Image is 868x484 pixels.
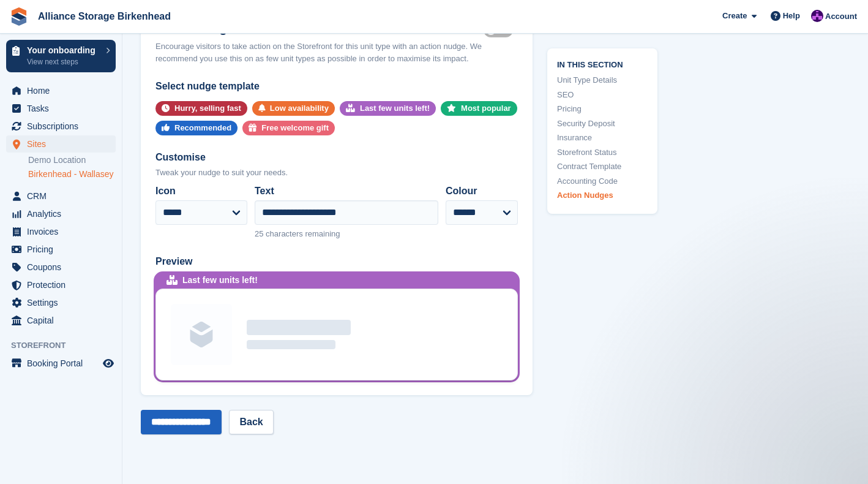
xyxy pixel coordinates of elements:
[10,7,28,26] img: stora-icon-8386f47178a22dfd0bd8f6a31ec36ba5ce8667c1dd55bd0f319d3a0aa187defe.svg
[28,168,116,180] a: Birkenhead - Wallasey
[155,167,518,179] div: Tweak your nudge to suit your needs.
[155,79,518,94] div: Select nudge template
[155,40,518,64] div: Encourage visitors to take action on the Storefront for this unit type with an action nudge. We r...
[174,101,241,116] div: Hurry, selling fast
[27,294,100,311] span: Settings
[6,223,116,240] a: menu
[27,82,100,99] span: Home
[557,117,648,129] a: Security Deposit
[27,100,100,117] span: Tasks
[6,135,116,153] a: menu
[242,121,335,135] button: Free welcome gift
[27,312,100,329] span: Capital
[28,154,116,166] a: Demo Location
[6,241,116,258] a: menu
[11,339,122,352] span: Storefront
[811,10,823,22] img: Romilly Norton
[461,101,511,116] div: Most popular
[27,223,100,240] span: Invoices
[6,294,116,311] a: menu
[6,82,116,99] a: menu
[557,88,648,100] a: SEO
[255,229,263,238] span: 25
[33,6,176,26] a: Alliance Storage Birkenhead
[255,184,438,199] label: Text
[174,121,231,135] div: Recommended
[441,101,517,116] button: Most popular
[171,304,232,365] img: Unit group image placeholder
[266,229,340,238] span: characters remaining
[825,10,857,23] span: Account
[155,184,247,199] label: Icon
[182,274,258,287] div: Last few units left!
[340,101,436,116] button: Last few units left!
[270,101,329,116] div: Low availability
[783,10,800,22] span: Help
[557,175,648,187] a: Accounting Code
[6,276,116,293] a: menu
[6,312,116,329] a: menu
[557,74,648,86] a: Unit Type Details
[27,241,100,258] span: Pricing
[155,101,247,116] button: Hurry, selling fast
[261,121,329,135] div: Free welcome gift
[6,118,116,135] a: menu
[155,150,518,165] div: Customise
[27,46,100,55] p: Your onboarding
[6,259,116,276] a: menu
[27,56,100,67] p: View next steps
[155,254,518,269] div: Preview
[446,184,518,199] label: Colour
[252,101,335,116] button: Low availability
[6,100,116,117] a: menu
[27,259,100,276] span: Coupons
[557,58,648,69] span: In this section
[27,118,100,135] span: Subscriptions
[557,146,648,158] a: Storefront Status
[722,10,747,22] span: Create
[557,161,648,173] a: Contract Template
[27,205,100,222] span: Analytics
[155,121,238,135] button: Recommended
[27,187,100,205] span: CRM
[229,410,273,434] a: Back
[27,355,100,372] span: Booking Portal
[27,135,100,153] span: Sites
[360,101,430,116] div: Last few units left!
[557,103,648,115] a: Pricing
[6,205,116,222] a: menu
[6,40,116,72] a: Your onboarding View next steps
[557,132,648,144] a: Insurance
[6,187,116,205] a: menu
[6,355,116,372] a: menu
[27,276,100,293] span: Protection
[557,189,648,202] a: Action Nudges
[101,356,116,371] a: Preview store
